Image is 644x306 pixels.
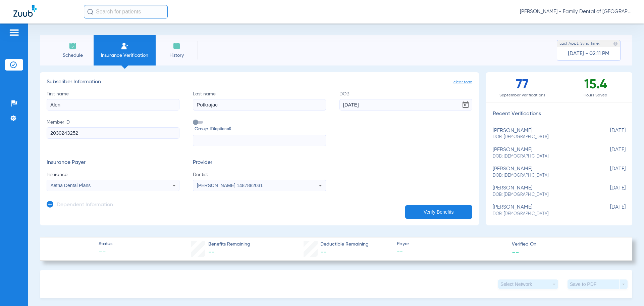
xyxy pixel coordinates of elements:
input: Search for patients [84,5,168,18]
span: DOB: [DEMOGRAPHIC_DATA] [493,211,592,217]
span: Status [99,241,112,248]
span: clear form [453,79,472,86]
span: -- [208,249,214,255]
span: DOB: [DEMOGRAPHIC_DATA] [493,154,592,160]
img: Manual Insurance Verification [121,42,129,50]
span: Insurance Verification [99,52,151,59]
img: History [173,42,181,50]
span: DOB: [DEMOGRAPHIC_DATA] [493,134,592,140]
span: [DATE] [592,166,626,178]
input: First name [47,99,179,111]
div: [PERSON_NAME] [493,166,592,178]
h3: Dependent Information [57,202,113,209]
span: Hours Saved [559,92,632,99]
h3: Recent Verifications [486,111,632,118]
span: -- [397,248,506,256]
span: [DATE] [592,185,626,198]
h3: Subscriber Information [47,79,472,86]
span: Last Appt. Sync Time: [559,40,600,47]
label: Last name [193,91,326,111]
span: [DATE] [592,128,626,140]
span: September Verifications [486,92,559,99]
input: DOBOpen calendar [339,99,472,111]
span: Benefits Remaining [208,241,250,248]
span: [PERSON_NAME] 1487882031 [197,183,263,188]
span: [DATE] [592,147,626,159]
span: Schedule [57,52,89,59]
div: 15.4 [559,72,632,102]
small: (optional) [214,126,231,133]
span: -- [320,249,326,255]
span: Verified On [512,241,621,248]
span: -- [99,248,112,257]
div: 77 [486,72,559,102]
span: [DATE] [592,204,626,217]
button: Open calendar [459,98,472,112]
span: DOB: [DEMOGRAPHIC_DATA] [493,173,592,179]
span: -- [512,249,519,256]
h3: Provider [193,160,326,166]
label: First name [47,91,179,111]
img: last sync help info [613,41,618,46]
img: Search Icon [87,9,93,15]
h3: Insurance Payer [47,160,179,166]
img: Schedule [69,42,77,50]
span: Insurance [47,171,179,178]
span: [PERSON_NAME] - Family Dental of [GEOGRAPHIC_DATA] [520,8,631,15]
span: History [161,52,193,59]
input: Member ID [47,127,179,139]
div: [PERSON_NAME] [493,185,592,198]
input: Last name [193,99,326,111]
div: [PERSON_NAME] [493,128,592,140]
span: Payer [397,241,506,248]
span: Group ID [195,126,326,133]
span: [DATE] - 02:11 PM [568,50,609,57]
span: DOB: [DEMOGRAPHIC_DATA] [493,192,592,198]
span: Dentist [193,171,326,178]
img: Zuub Logo [13,5,37,17]
div: [PERSON_NAME] [493,147,592,159]
span: Aetna Dental Plans [51,183,91,188]
button: Verify Benefits [405,205,472,219]
span: Deductible Remaining [320,241,369,248]
label: Member ID [47,119,179,146]
img: hamburger-icon [9,29,19,37]
label: DOB [339,91,472,111]
div: [PERSON_NAME] [493,204,592,217]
